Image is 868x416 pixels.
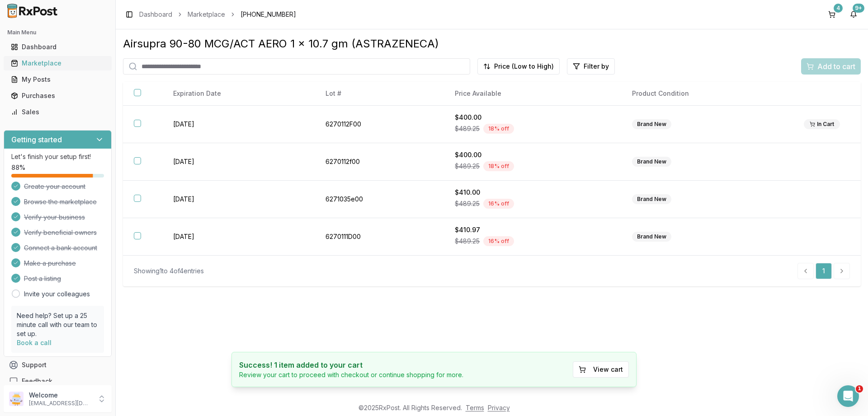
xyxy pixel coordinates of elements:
span: [PHONE_NUMBER] [241,10,296,19]
td: [DATE] [162,181,315,218]
td: [DATE] [162,106,315,143]
p: Welcome [29,391,92,400]
button: Marketplace [4,56,112,70]
img: User avatar [9,392,24,406]
div: 18 % off [483,161,514,171]
a: Marketplace [7,55,108,71]
span: 88 % [11,163,25,172]
a: Purchases [7,88,108,104]
button: 9+ [846,7,861,22]
a: Dashboard [7,39,108,55]
button: Price (Low to High) [477,58,560,75]
span: $489.25 [455,162,480,171]
div: Dashboard [11,42,104,51]
button: Dashboard [4,40,112,54]
a: Marketplace [188,10,225,19]
button: Sales [4,105,112,119]
td: 6270112F00 [315,106,444,143]
div: Sales [11,108,104,117]
span: Create your account [24,182,85,191]
div: Brand New [632,157,671,167]
div: Marketplace [11,59,104,68]
div: My Posts [11,75,104,84]
button: Support [4,357,112,373]
a: Sales [7,104,108,120]
a: Invite your colleagues [24,290,90,299]
span: Price (Low to High) [494,62,554,71]
span: 1 [856,385,863,393]
div: 18 % off [483,124,514,134]
nav: pagination [797,263,850,279]
span: Make a purchase [24,259,76,268]
p: Let's finish your setup first! [11,152,104,161]
span: Post a listing [24,274,61,283]
span: Filter by [584,62,609,71]
p: Review your cart to proceed with checkout or continue shopping for more. [239,370,463,379]
div: 16 % off [483,236,514,246]
td: [DATE] [162,218,315,256]
div: $410.00 [455,188,610,197]
button: Purchases [4,89,112,103]
th: Price Available [444,82,621,106]
h2: Main Menu [7,29,108,36]
div: 9+ [853,4,864,13]
button: Filter by [567,58,615,75]
div: 16 % off [483,199,514,209]
span: Connect a bank account [24,243,97,252]
td: 6270111D00 [315,218,444,256]
p: Need help? Set up a 25 minute call with our team to set up. [17,311,99,338]
a: My Posts [7,71,108,88]
iframe: Intercom live chat [837,385,859,407]
span: $489.25 [455,199,480,208]
button: My Posts [4,72,112,87]
div: 4 [834,4,843,13]
td: [DATE] [162,143,315,181]
th: Product Condition [621,82,793,106]
button: View cart [573,361,629,378]
th: Lot # [315,82,444,106]
button: 4 [825,7,839,22]
a: Privacy [488,404,510,411]
span: Verify your business [24,213,85,222]
h4: Success! 1 item added to your cart [239,360,463,370]
a: 1 [816,263,832,279]
div: $400.00 [455,150,610,159]
p: [EMAIL_ADDRESS][DOMAIN_NAME] [29,400,92,407]
div: Brand New [632,232,671,242]
div: In Cart [804,119,840,129]
div: Purchases [11,91,104,100]
div: Showing 1 to 4 of 4 entries [134,266,204,276]
a: Dashboard [139,10,172,19]
span: $489.25 [455,237,480,246]
span: $489.25 [455,124,480,133]
th: Expiration Date [162,82,315,106]
div: $400.00 [455,113,610,122]
div: $410.97 [455,225,610,234]
div: Airsupra 90-80 MCG/ACT AERO 1 x 10.7 gm (ASTRAZENECA) [123,37,861,51]
a: Terms [466,404,484,411]
h3: Getting started [11,134,62,145]
td: 6271035e00 [315,181,444,218]
img: RxPost Logo [4,4,61,18]
div: Brand New [632,119,671,129]
span: Feedback [22,377,52,386]
span: Verify beneficial owners [24,228,97,237]
span: Browse the marketplace [24,197,97,206]
a: Book a call [17,339,52,346]
div: Brand New [632,194,671,204]
button: Feedback [4,373,112,389]
td: 6270112f00 [315,143,444,181]
nav: breadcrumb [139,10,296,19]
